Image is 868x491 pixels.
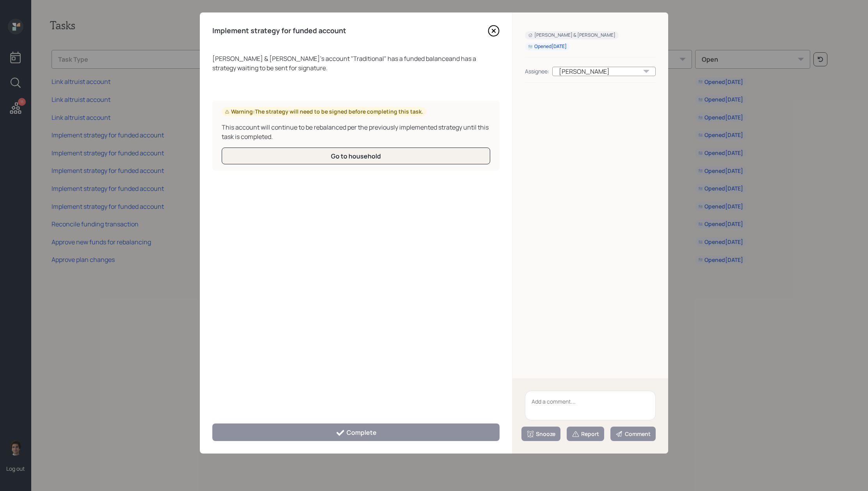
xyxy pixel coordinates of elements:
[567,427,604,441] button: Report
[610,427,656,441] button: Comment
[615,430,651,438] div: Comment
[222,148,490,164] button: Go to household
[212,423,500,441] button: Complete
[552,67,656,76] div: [PERSON_NAME]
[521,427,560,441] button: Snooze
[572,430,599,438] div: Report
[331,152,381,160] div: Go to household
[526,430,555,438] div: Snooze
[212,27,346,35] h4: Implement strategy for funded account
[528,43,567,50] div: Opened [DATE]
[225,108,423,116] div: Warning: The strategy will need to be signed before completing this task.
[528,32,615,39] div: [PERSON_NAME] & [PERSON_NAME]
[336,428,377,438] div: Complete
[525,67,549,75] div: Assignee:
[222,123,490,141] div: This account will continue to be rebalanced per the previously implemented strategy until this ta...
[212,54,500,73] div: [PERSON_NAME] & [PERSON_NAME] 's account " Traditional " has a funded balance and has a strategy ...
